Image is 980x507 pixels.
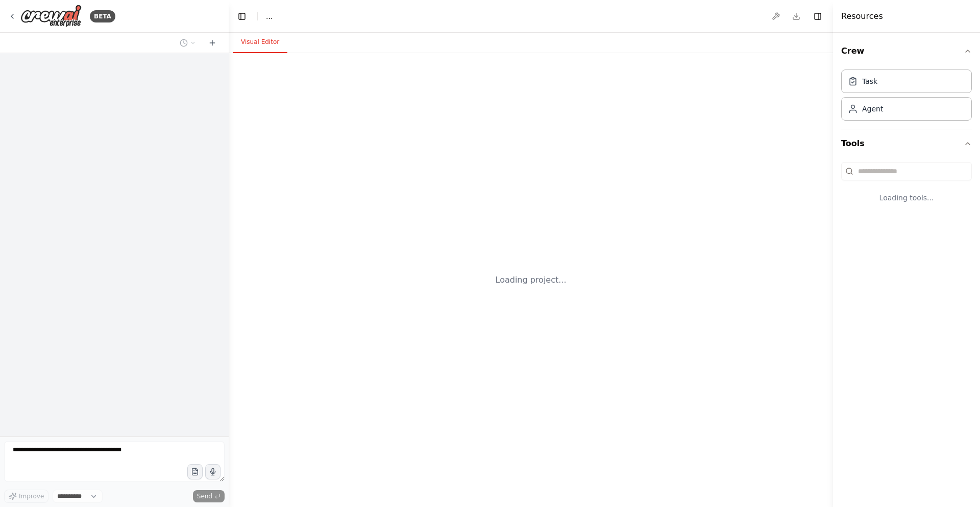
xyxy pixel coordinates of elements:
h4: Resources [841,10,883,22]
button: Upload files [187,464,203,479]
div: Agent [862,104,883,114]
button: Visual Editor [233,32,287,53]
button: Hide left sidebar [235,9,249,24]
button: Send [193,490,225,502]
div: Tools [841,158,972,219]
button: Crew [841,37,972,65]
button: Tools [841,129,972,158]
div: Loading tools... [841,185,972,211]
nav: breadcrumb [266,11,273,21]
span: Send [197,492,212,500]
button: Improve [4,490,48,503]
button: Start a new chat [204,37,220,49]
div: BETA [90,10,115,22]
button: Switch to previous chat [176,37,200,49]
div: Crew [841,65,972,129]
span: Improve [19,492,44,500]
button: Hide right sidebar [811,9,825,24]
img: Logo [20,5,82,28]
div: Task [862,76,877,86]
span: ... [266,11,273,21]
div: Loading project... [496,274,567,286]
button: Click to speak your automation idea [205,464,220,479]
